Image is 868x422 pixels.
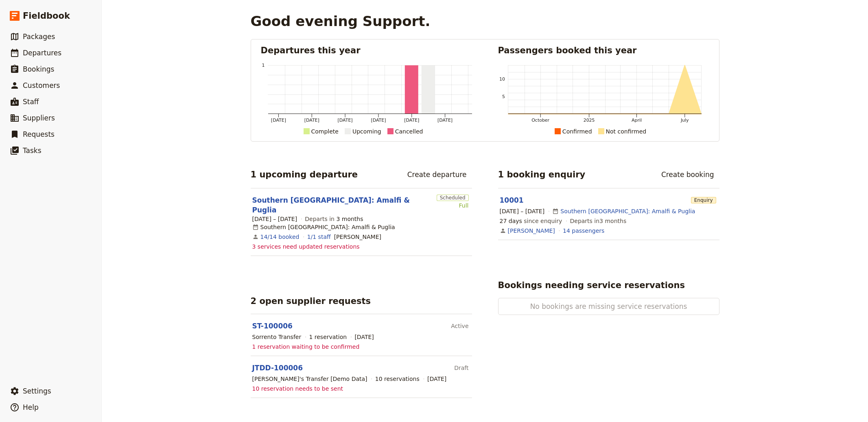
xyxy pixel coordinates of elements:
a: Southern [GEOGRAPHIC_DATA]: Amalfi & Puglia [252,195,433,215]
span: since enquiry [500,217,562,225]
h2: 2 open supplier requests [251,295,371,307]
tspan: July [680,118,689,123]
tspan: [DATE] [337,118,352,123]
span: Requests [23,130,55,138]
tspan: October [531,118,549,123]
span: Enquiry [691,197,716,203]
span: Scheduled [437,195,469,201]
a: Create departure [402,168,472,181]
h2: Bookings needing service reservations [498,279,685,291]
a: View the bookings for this departure [260,233,300,241]
span: Bookings [23,65,54,73]
a: ST-100006 [252,322,293,330]
tspan: 10 [499,77,505,82]
h2: 1 upcoming departure [251,168,358,181]
div: Full [437,201,469,210]
tspan: [DATE] [271,118,286,123]
span: [DATE] [427,375,446,383]
div: Complete [311,127,339,136]
div: Upcoming [352,127,381,136]
h1: Good evening Support. [251,13,431,29]
a: [PERSON_NAME] [508,227,555,235]
span: Fieldbook [23,10,70,22]
a: View the passengers for this booking [563,227,604,235]
tspan: [DATE] [304,118,319,123]
span: Settings [23,387,51,395]
div: 1 reservation [309,333,347,341]
span: No bookings are missing service reservations [525,302,693,311]
div: 10 reservations [375,375,420,383]
tspan: [DATE] [404,118,419,123]
div: [PERSON_NAME]'s Transfer [Demo Data] [252,375,367,383]
div: Southern [GEOGRAPHIC_DATA]: Amalfi & Puglia [252,223,395,231]
div: Sorrento Transfer [252,333,302,341]
div: Active [451,319,468,333]
h2: 1 booking enquiry [498,168,586,181]
div: Confirmed [562,127,592,136]
span: Customers [23,81,60,90]
h2: Passengers booked this year [498,44,709,57]
div: Not confirmed [606,127,647,136]
span: [DATE] – [DATE] [252,215,297,223]
span: Help [23,403,39,411]
tspan: 1 [262,63,265,68]
tspan: [DATE] [437,118,453,123]
a: JTDD-100006 [252,364,303,372]
tspan: April [631,118,641,123]
span: Staff [23,98,39,106]
span: Departures [23,49,61,57]
span: [DATE] [354,333,374,341]
span: 10 reservation needs to be sent [252,385,343,393]
a: 1/1 staff [307,233,331,241]
span: 3 services need updated reservations [252,243,360,251]
span: 3 months [336,216,363,222]
span: Valerie Pek [334,233,381,241]
tspan: 2025 [583,118,595,123]
span: 27 days [500,218,522,224]
a: 10001 [500,196,524,204]
div: Cancelled [395,127,423,136]
span: Packages [23,33,55,41]
tspan: [DATE] [371,118,386,123]
span: Departs in [305,215,363,223]
span: [DATE] – [DATE] [500,207,545,215]
h2: Departures this year [261,44,472,57]
span: Tasks [23,146,42,155]
tspan: 5 [502,94,505,99]
span: Departs in 3 months [570,217,626,225]
div: Draft [454,361,468,375]
span: 1 reservation waiting to be confirmed [252,343,360,351]
span: Suppliers [23,114,55,122]
a: Create booking [656,168,719,181]
a: Southern [GEOGRAPHIC_DATA]: Amalfi & Puglia [560,207,695,215]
